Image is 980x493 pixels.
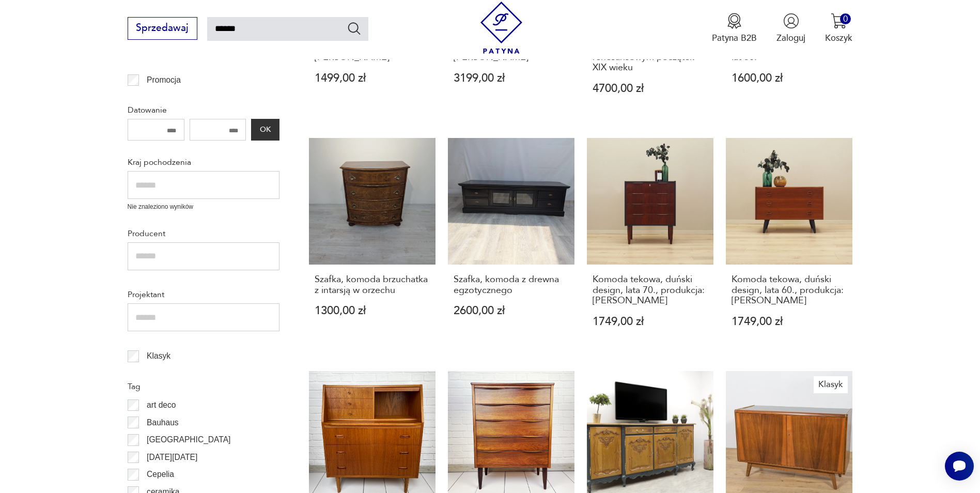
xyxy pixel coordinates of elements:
p: Koszyk [825,32,852,44]
p: art deco [147,398,176,412]
p: Cepelia [147,468,174,481]
p: Producent [128,227,279,240]
p: Promocja [147,73,181,87]
button: Zaloguj [776,13,805,44]
h3: Komoda tekowa, duński design, lata 60., produkcja: [PERSON_NAME] [315,31,430,63]
p: [GEOGRAPHIC_DATA] [147,433,230,446]
button: OK [251,119,279,141]
p: 1749,00 zł [593,316,708,327]
div: 0 [840,13,851,24]
h3: Szafka, komoda z drewna egzotycznego [454,274,569,296]
a: Ikona medaluPatyna B2B [712,13,757,44]
p: Kraj pochodzenia [128,156,279,169]
img: Ikona koszyka [831,13,847,29]
p: Bauhaus [147,416,179,429]
h3: Komoda tekowa, duński design, lata 60., produkcja: [PERSON_NAME] [732,274,847,306]
h3: Komoda unikatowa, zabytkowa w stylu renesansowym początek XIX wieku [593,31,708,73]
iframe: Smartsupp widget button [945,452,974,481]
p: 1300,00 zł [315,305,430,316]
button: 0Koszyk [825,13,852,44]
p: 1499,00 zł [315,73,430,84]
p: 4700,00 zł [593,83,708,94]
img: Patyna - sklep z meblami i dekoracjami vintage [475,2,527,54]
p: Tag [128,380,279,393]
button: Sprzedawaj [128,17,197,40]
a: Sprzedawaj [128,25,197,33]
img: Ikonka użytkownika [783,13,799,29]
h3: Szafka, komoda brzuchatka gięta z intarsją w orzechu z lat 50. [732,31,847,63]
img: Ikona medalu [726,13,742,29]
a: Szafka, komoda z drewna egzotycznegoSzafka, komoda z drewna egzotycznego2600,00 zł [448,138,574,351]
p: Patyna B2B [712,32,757,44]
a: Komoda tekowa, duński design, lata 60., produkcja: DaniaKomoda tekowa, duński design, lata 60., p... [726,138,852,351]
p: [DATE][DATE] [147,451,197,464]
p: Projektant [128,288,279,301]
a: Komoda tekowa, duński design, lata 70., produkcja: DaniaKomoda tekowa, duński design, lata 70., p... [587,138,713,351]
p: Nie znaleziono wyników [128,202,279,212]
p: 2600,00 zł [454,305,569,316]
p: 3199,00 zł [454,73,569,84]
p: 1749,00 zł [732,316,847,327]
p: Klasyk [147,349,170,363]
h3: Komoda tekowa, duński design, lata 70., produkcja: [PERSON_NAME] [593,274,708,306]
p: Datowanie [128,103,279,117]
h3: Szafka, komoda brzuchatka z intarsją w orzechu [315,274,430,296]
button: Szukaj [347,21,362,36]
button: Patyna B2B [712,13,757,44]
h3: Komoda tekowa, duński design, lata 60., produkcja: [PERSON_NAME] [454,31,569,63]
a: Szafka, komoda brzuchatka z intarsją w orzechuSzafka, komoda brzuchatka z intarsją w orzechu1300,... [309,138,435,351]
p: 1600,00 zł [732,73,847,84]
p: Zaloguj [776,32,805,44]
